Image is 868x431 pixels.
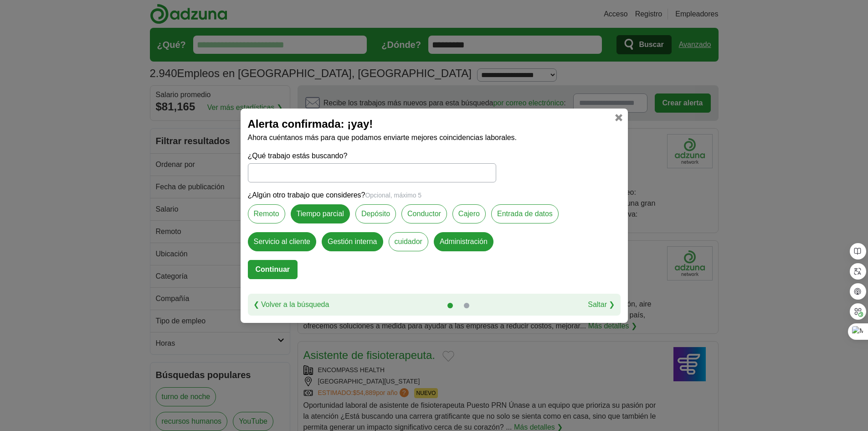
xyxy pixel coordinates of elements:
[248,191,365,199] font: ¿Algún otro trabajo que consideres?
[248,134,517,141] font: Ahora cuéntanos más para que podamos enviarte mejores coincidencias laborales.
[254,210,279,218] font: Remoto
[440,238,488,245] font: Administración
[588,301,615,308] font: Saltar ❯
[365,192,421,199] font: Opcional, máximo 5
[248,118,373,130] font: Alerta confirmada: ¡yay!
[361,210,390,218] font: Depósito
[395,238,422,245] font: cuidador
[253,299,329,310] a: ❮ Volver a la búsqueda
[588,299,615,310] a: Saltar ❯
[254,238,311,245] font: Servicio al cliente
[248,260,298,279] button: Continuar
[407,210,441,218] font: Conductor
[297,210,344,218] font: Tiempo parcial
[328,238,377,245] font: Gestión interna
[458,210,480,218] font: Cajero
[497,210,553,218] font: Entrada de datos
[256,265,290,273] font: Continuar
[248,152,348,160] font: ¿Qué trabajo estás buscando?
[253,301,329,308] font: ❮ Volver a la búsqueda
